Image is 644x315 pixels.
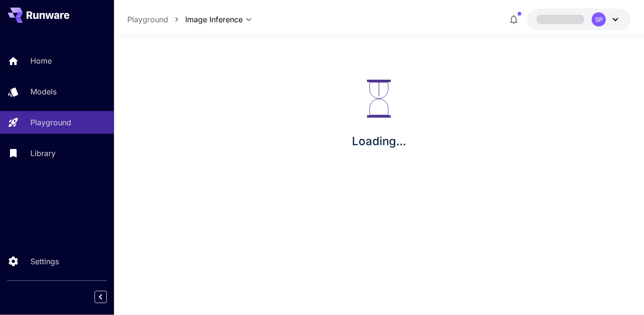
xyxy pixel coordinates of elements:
[127,14,168,25] a: Playground
[30,148,56,159] p: Library
[30,86,57,97] p: Models
[127,14,185,25] nav: breadcrumb
[95,291,107,303] button: Collapse sidebar
[185,14,243,25] span: Image Inference
[592,12,606,27] div: SP
[352,133,406,150] p: Loading...
[527,9,631,30] button: SP
[30,256,59,267] p: Settings
[30,117,71,128] p: Playground
[30,55,52,66] p: Home
[102,288,114,306] div: Collapse sidebar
